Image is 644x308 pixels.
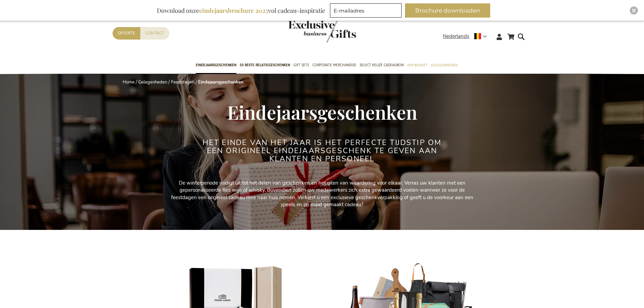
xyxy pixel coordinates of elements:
[198,79,243,85] strong: Eindejaarsgeschenken
[360,62,404,69] span: Select Keuze Cadeaubon
[123,79,135,85] a: Home
[227,99,417,124] span: Eindejaarsgeschenken
[171,79,194,85] a: Feestdagen
[632,8,636,13] img: Close
[288,20,356,43] img: Exclusive Business gifts logo
[330,3,404,20] form: marketing offers and promotions
[293,62,309,69] span: Gift Sets
[407,62,427,69] span: Per Budget
[405,3,490,18] button: Brochure downloaden
[140,27,169,40] a: Contact
[443,32,491,40] div: Nederlands
[154,3,328,18] div: Download onze vol cadeau-inspiratie
[630,6,638,15] div: Close
[431,62,457,69] span: Gelegenheden
[288,20,322,43] a: store logo
[199,6,268,15] b: eindejaarsbrochure 2025
[138,79,167,85] a: Gelegenheden
[195,139,449,163] h2: Het einde van het jaar is het perfecte tijdstip om een origineel eindejaarsgeschenk te geven aan ...
[240,62,290,69] span: 50 beste relatiegeschenken
[330,3,402,18] input: E-mailadres
[196,62,236,69] span: Eindejaarsgeschenken
[443,32,469,40] span: Nederlands
[113,27,140,40] a: Offerte
[312,62,356,69] span: Corporate Merchandise
[170,180,474,209] p: De winterperiode nodigt uit tot het delen van geschenken en het uiten van waardering voor elkaar....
